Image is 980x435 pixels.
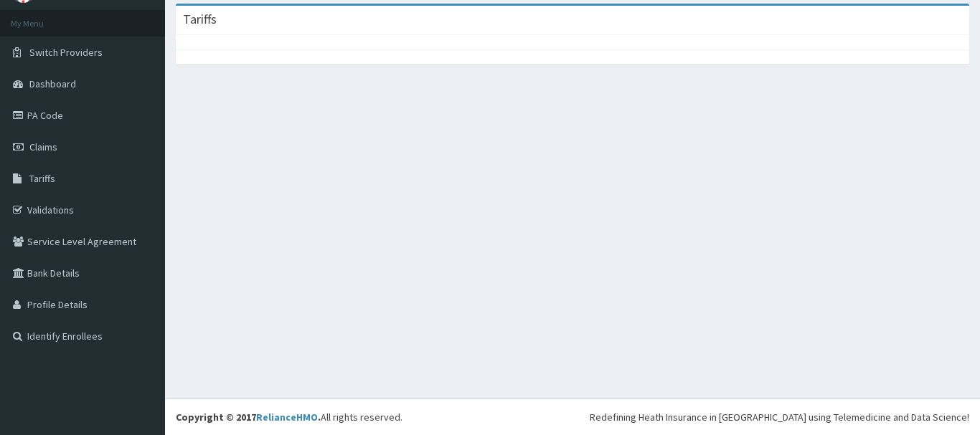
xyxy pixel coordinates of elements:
[29,140,57,153] span: Claims
[29,46,103,59] span: Switch Providers
[183,13,217,26] h3: Tariffs
[165,398,980,435] footer: All rights reserved.
[590,410,969,424] div: Redefining Heath Insurance in [GEOGRAPHIC_DATA] using Telemedicine and Data Science!
[29,77,76,90] span: Dashboard
[29,172,55,185] span: Tariffs
[176,411,321,424] strong: Copyright © 2017 .
[256,411,318,424] a: RelianceHMO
